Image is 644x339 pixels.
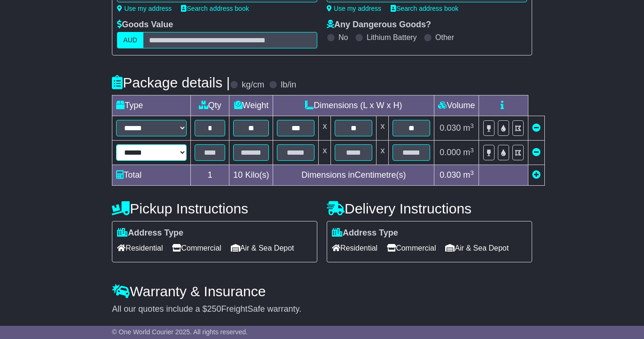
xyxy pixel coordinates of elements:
[387,241,436,255] span: Commercial
[229,95,273,116] td: Weight
[117,5,172,12] a: Use my address
[470,147,474,154] sup: 3
[435,33,454,42] label: Other
[229,165,273,186] td: Kilo(s)
[332,241,377,255] span: Residential
[117,228,183,238] label: Address Type
[532,170,541,180] a: Add new item
[117,32,143,48] label: AUD
[231,241,294,255] span: Air & Sea Depot
[273,95,434,116] td: Dimensions (L x W x H)
[470,122,474,129] sup: 3
[112,165,191,186] td: Total
[434,95,479,116] td: Volume
[327,20,431,30] label: Any Dangerous Goods?
[463,170,474,180] span: m
[319,116,331,141] td: x
[242,80,264,90] label: kg/cm
[112,95,191,116] td: Type
[445,241,509,255] span: Air & Sea Depot
[181,5,249,12] a: Search address book
[391,5,458,12] a: Search address book
[117,20,173,30] label: Goods Value
[332,228,398,238] label: Address Type
[377,141,389,165] td: x
[112,201,317,216] h4: Pickup Instructions
[233,170,243,180] span: 10
[319,141,331,165] td: x
[367,33,417,42] label: Lithium Battery
[172,241,221,255] span: Commercial
[191,165,229,186] td: 1
[112,328,248,336] span: © One World Courier 2025. All rights reserved.
[112,304,532,315] div: All our quotes include a $ FreightSafe warranty.
[327,5,381,12] a: Use my address
[463,123,474,133] span: m
[532,148,541,157] a: Remove this item
[440,148,461,157] span: 0.000
[440,170,461,180] span: 0.030
[117,241,163,255] span: Residential
[338,33,348,42] label: No
[281,80,296,90] label: lb/in
[191,95,229,116] td: Qty
[463,148,474,157] span: m
[470,169,474,176] sup: 3
[377,116,389,141] td: x
[327,201,532,216] h4: Delivery Instructions
[273,165,434,186] td: Dimensions in Centimetre(s)
[207,304,221,314] span: 250
[112,284,532,299] h4: Warranty & Insurance
[440,123,461,133] span: 0.030
[532,123,541,133] a: Remove this item
[112,75,230,90] h4: Package details |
